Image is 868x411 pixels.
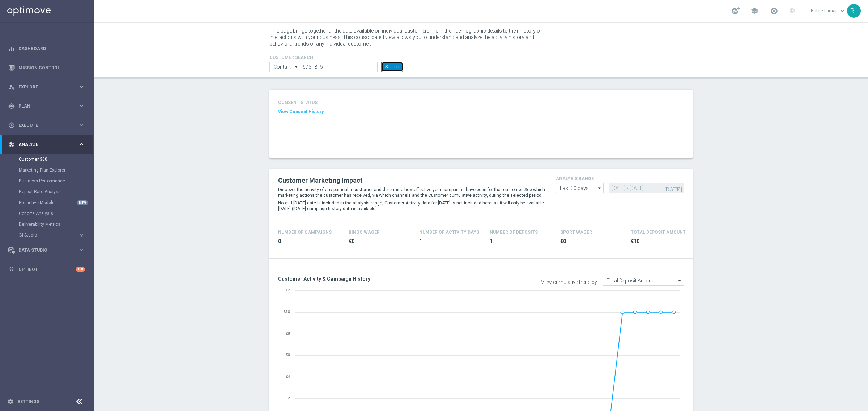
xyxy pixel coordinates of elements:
[278,238,340,245] span: 0
[76,267,85,272] div: +10
[19,219,93,230] div: Deliverability Metrics
[349,230,380,235] h4: Bingo Wager
[286,396,290,400] text: €2
[19,221,75,227] a: Deliverability Metrics
[631,238,693,245] span: €10
[8,103,15,109] i: gps_fixed
[8,39,85,58] div: Dashboard
[8,267,85,272] button: lightbulb Optibot +10
[560,230,592,235] h4: Sport Wager
[284,288,290,292] text: €12
[556,176,684,181] h4: analysis range
[19,165,93,176] div: Marketing Plan Explorer
[78,103,85,109] i: keyboard_arrow_right
[19,176,93,186] div: Business Performance
[676,276,684,285] i: arrow_drop_down
[8,266,15,273] i: lightbulb
[838,7,846,15] span: keyboard_arrow_down
[8,247,85,253] button: Data Studio keyboard_arrow_right
[19,208,93,219] div: Cohorts Analysis
[19,233,78,237] div: BI Studio
[278,176,545,185] h2: Customer Marketing Impact
[541,279,597,285] label: View cumulative trend by
[596,183,603,193] i: arrow_drop_down
[8,103,78,109] div: Plan
[269,55,403,60] h4: CUSTOMER SEARCH
[19,156,75,162] a: Customer 360
[8,141,15,148] i: track_changes
[18,123,78,127] span: Execute
[8,103,85,109] button: gps_fixed Plan keyboard_arrow_right
[286,374,290,378] text: €4
[77,200,88,205] div: NEW
[18,58,85,77] a: Mission Control
[19,154,93,165] div: Customer 360
[349,238,410,245] span: €0
[8,46,15,52] i: equalizer
[293,62,300,72] i: arrow_drop_down
[18,142,78,147] span: Analyze
[19,197,93,208] div: Predictive Models
[18,104,78,108] span: Plan
[8,122,15,129] i: play_circle_outline
[78,232,85,239] i: keyboard_arrow_right
[18,260,76,279] a: Optibot
[19,178,75,184] a: Business Performance
[78,122,85,129] i: keyboard_arrow_right
[8,142,85,147] button: track_changes Analyze keyboard_arrow_right
[419,230,479,235] h4: Number of Activity Days
[269,27,548,47] p: This page brings together all the data available on individual customers, from their demographic ...
[8,46,85,52] div: equalizer Dashboard
[19,211,75,216] a: Cohorts Analysis
[7,398,14,405] i: settings
[278,200,545,212] p: Note: if [DATE] date is included in the analysis range, Customer Activity data for [DATE] is not ...
[78,83,85,90] i: keyboard_arrow_right
[18,39,85,58] a: Dashboard
[8,260,85,279] div: Optibot
[19,232,85,238] button: BI Studio keyboard_arrow_right
[750,7,758,15] span: school
[8,247,78,254] div: Data Studio
[18,85,78,89] span: Explore
[419,238,481,245] span: 1
[8,122,85,128] button: play_circle_outline Execute keyboard_arrow_right
[8,84,85,90] button: person_search Explore keyboard_arrow_right
[19,200,75,205] a: Predictive Models
[269,62,301,72] input: Contains
[278,187,545,198] p: Discover the activity of any particular customer and determine how effective your campaigns have ...
[286,331,290,336] text: €8
[278,230,332,235] h4: Number of Campaigns
[19,233,71,237] span: BI Studio
[381,62,403,72] button: Search
[8,122,78,129] div: Execute
[8,65,85,71] button: Mission Control
[284,310,290,314] text: €10
[278,100,363,105] h4: CONSENT STATUS
[19,189,75,195] a: Repeat Rate Analysis
[8,58,85,77] div: Mission Control
[560,238,622,245] span: €0
[19,167,75,173] a: Marketing Plan Explorer
[286,352,290,357] text: €6
[490,238,552,245] span: 1
[78,247,85,254] i: keyboard_arrow_right
[556,183,604,193] input: analysis range
[278,276,476,282] h3: Customer Activity & Campaign History
[810,5,847,16] a: Rubije Lamajkeyboard_arrow_down
[8,84,78,90] div: Explore
[8,141,78,148] div: Analyze
[301,62,378,72] input: Enter CID, Email, name or phone
[847,4,861,18] div: RL
[78,141,85,148] i: keyboard_arrow_right
[631,230,686,235] h4: Total Deposit Amount
[18,248,78,252] span: Data Studio
[19,186,93,197] div: Repeat Rate Analysis
[278,109,324,115] button: View Consent History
